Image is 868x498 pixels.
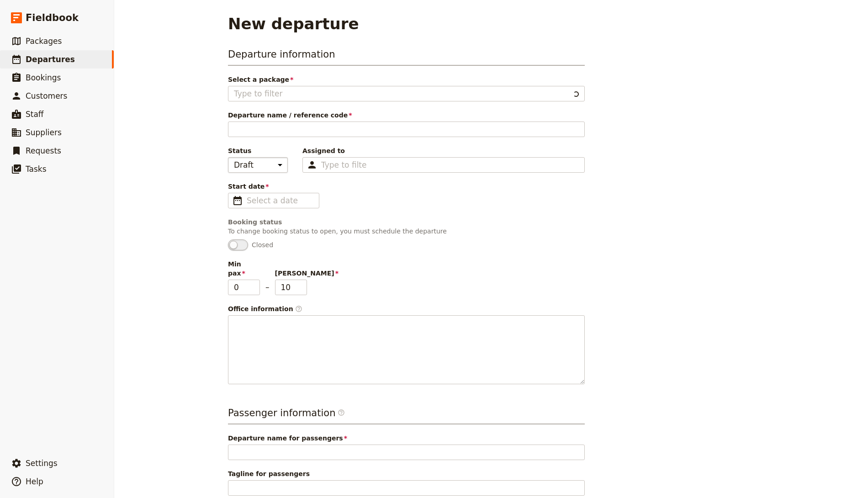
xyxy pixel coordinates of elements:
h3: Departure information [228,48,585,66]
span: Closed [252,240,273,249]
span: Select a package [228,75,585,84]
span: Bookings [26,73,61,82]
span: Tasks [26,164,47,174]
input: Assigned to [321,159,366,170]
span: Departure name for passengers [228,434,585,443]
span: Tagline for passengers [228,469,585,478]
span: Assigned to [302,146,585,155]
div: Booking status [228,217,585,227]
span: Min pax [228,260,260,278]
input: Start date​ [247,195,313,206]
span: Help [26,477,43,486]
span: Fieldbook [26,11,79,25]
span: Customers [26,91,67,101]
span: Departure name / reference code [228,111,585,120]
span: Departures [26,55,75,64]
h3: Passenger information [228,406,585,424]
p: To change booking status to open, you must schedule the departure [228,227,585,236]
span: ​ [338,409,345,420]
span: Suppliers [26,128,62,137]
input: Departure name / reference code [228,122,585,137]
input: Min pax [228,280,260,295]
h1: New departure [228,15,359,33]
span: ​ [338,409,345,416]
span: Staff [26,110,44,119]
input: Departure name for passengers [228,445,585,460]
span: ​ [295,305,302,313]
span: Start date [228,182,585,191]
span: Status [228,146,288,155]
input: Tagline for passengers [228,480,585,496]
span: ​ [232,195,243,206]
input: Select a package [234,88,570,99]
span: [PERSON_NAME] [275,269,307,278]
span: Packages [26,37,62,46]
span: Settings [26,459,58,468]
select: Status [228,157,288,173]
span: – [265,281,270,295]
input: [PERSON_NAME] [275,280,307,295]
span: Requests [26,146,61,155]
div: Office information [228,304,585,313]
